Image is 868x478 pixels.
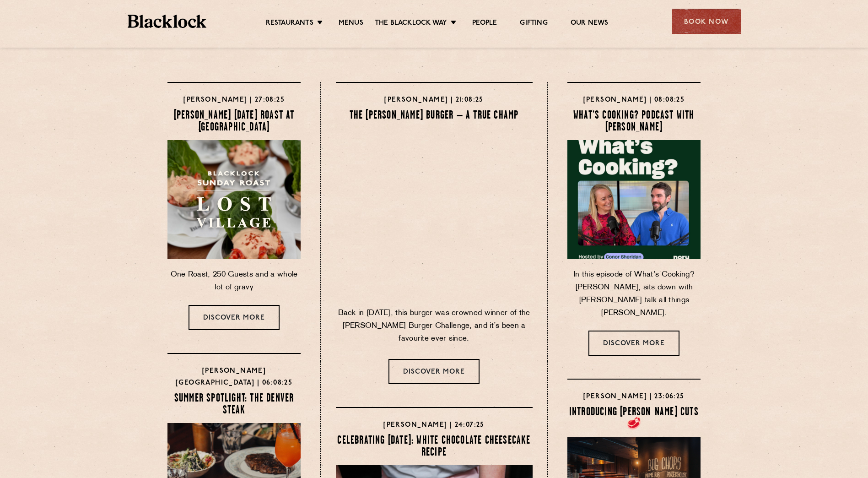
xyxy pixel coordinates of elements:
a: Discover more [388,359,480,384]
p: One Roast, 250 Guests and a whole lot of gravy [167,268,301,294]
a: Discover more [189,305,280,330]
h4: [PERSON_NAME] | 21:08:25 [336,94,533,106]
a: Restaurants [266,19,313,29]
h4: INTRODUCING [PERSON_NAME] CUTS🥩​​​​​​​ [567,407,701,430]
h4: [PERSON_NAME] | 27:08:25 [167,94,301,106]
img: Screenshot-2025-08-08-at-10.21.58.png [567,140,701,259]
a: The Blacklock Way [375,19,447,29]
a: Our News [571,19,609,29]
p: Back in [DATE], this burger was crowned winner of the [PERSON_NAME] Burger Challenge, and it’s be... [336,307,533,345]
h4: Summer Spotlight: The Denver Steak [167,393,301,417]
h4: [PERSON_NAME] [GEOGRAPHIC_DATA] | 06:08:25 [167,365,301,389]
img: Copy-of-Aug25-Blacklock-01814.jpg [336,128,533,298]
a: Gifting [520,19,547,29]
img: lost-village-sunday-roast-.jpg [167,140,301,259]
h4: The [PERSON_NAME] Burger – A True Champ [336,110,533,122]
h4: Celebrating [DATE]: White Chocolate Cheesecake Recipe [336,435,533,459]
h4: What’s Cooking? Podcast with [PERSON_NAME] [567,110,701,134]
img: BL_Textured_Logo-footer-cropped.svg [128,15,207,28]
h4: [PERSON_NAME] | 24:07:25 [336,419,533,431]
p: In this episode of What’s Cooking? [PERSON_NAME], sits down with [PERSON_NAME] talk all things [P... [567,268,701,320]
h4: [PERSON_NAME] | 23:06:25 [567,391,701,403]
div: Book Now [672,9,741,34]
a: People [472,19,497,29]
a: Discover more [588,331,679,356]
h4: [PERSON_NAME] | 08:08:25 [567,94,701,106]
h4: [PERSON_NAME] [DATE] Roast at [GEOGRAPHIC_DATA] [167,110,301,134]
a: Menus [339,19,363,29]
